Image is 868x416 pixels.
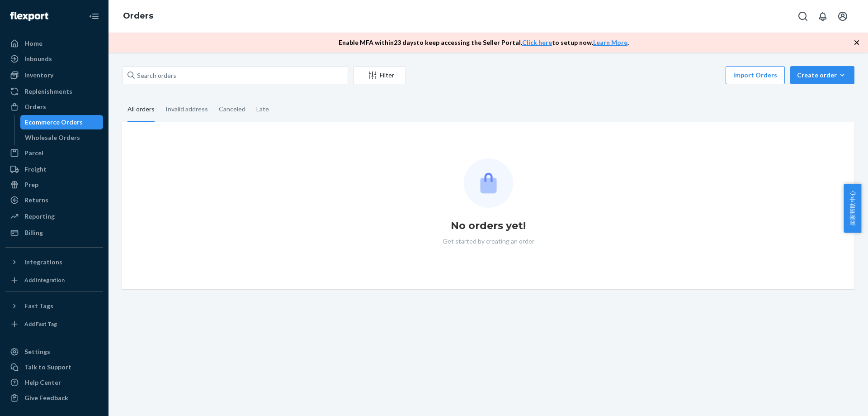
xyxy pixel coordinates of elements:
a: Home [5,36,103,51]
a: Orders [5,100,103,114]
a: Wholesale Orders [20,130,104,145]
div: Replenishments [24,87,72,96]
div: Inbounds [24,54,52,63]
div: Inventory [24,71,53,80]
div: Add Integration [24,276,65,284]
div: Help Center [24,378,61,387]
button: Open account menu [834,7,852,25]
div: All orders [127,97,155,122]
a: Parcel [5,146,103,160]
a: Click here [522,38,552,46]
a: Freight [5,162,103,177]
button: Give Feedback [5,391,103,405]
div: Home [24,39,42,48]
button: 卖家帮助中心 [844,184,861,233]
a: Ecommerce Orders [20,115,104,129]
div: Add Fast Tag [24,320,57,328]
div: Fast Tags [24,301,53,311]
button: Import Orders [726,66,785,84]
button: Open notifications [814,7,832,25]
img: Flexport logo [10,12,48,21]
div: Filter [354,71,406,80]
a: Inventory [5,68,103,82]
a: Add Integration [5,273,103,287]
a: Prep [5,177,103,192]
div: Late [256,97,269,121]
a: Returns [5,193,103,207]
div: Create order [797,71,848,80]
div: Returns [24,196,48,205]
input: Search orders [122,66,348,84]
a: Settings [5,344,103,359]
a: Learn More [593,38,627,46]
a: Orders [123,11,153,21]
a: Add Fast Tag [5,317,103,331]
div: Prep [24,180,38,189]
img: Empty list [464,158,513,208]
div: Billing [24,228,43,237]
div: Orders [24,102,46,111]
div: Settings [24,347,50,356]
a: Help Center [5,375,103,390]
h1: No orders yet! [451,219,526,233]
a: Reporting [5,209,103,224]
ol: breadcrumbs [116,3,160,29]
div: Integrations [24,258,62,267]
button: Integrations [5,255,103,269]
div: Parcel [24,148,43,158]
button: Filter [354,66,406,84]
div: Freight [24,165,47,174]
button: Create order [790,66,854,84]
div: Invalid address [165,97,208,121]
button: Close Navigation [85,7,103,25]
button: Fast Tags [5,299,103,313]
p: Enable MFA within 23 days to keep accessing the Seller Portal. to setup now. . [339,38,629,47]
div: Wholesale Orders [25,133,80,142]
a: Talk to Support [5,360,103,374]
div: Reporting [24,212,55,221]
a: Inbounds [5,52,103,66]
div: Talk to Support [24,363,71,372]
div: Ecommerce Orders [25,118,83,127]
a: Billing [5,225,103,240]
a: Replenishments [5,84,103,99]
div: Give Feedback [24,393,68,402]
div: Canceled [219,97,245,121]
p: Get started by creating an order [443,237,534,246]
button: Open Search Box [794,7,812,25]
